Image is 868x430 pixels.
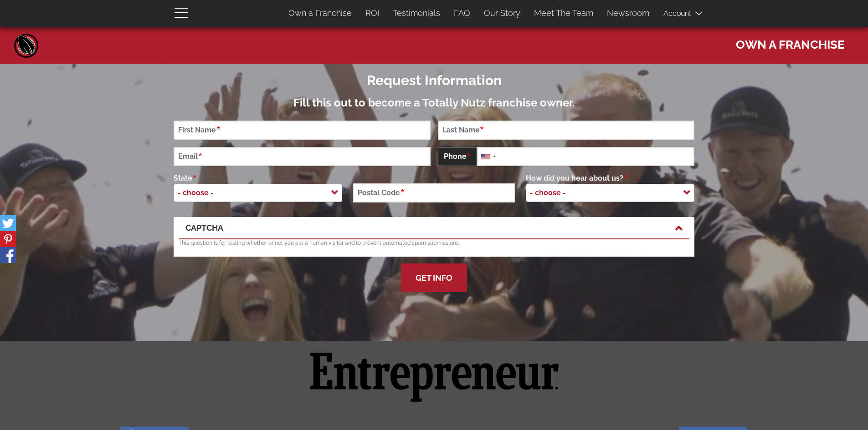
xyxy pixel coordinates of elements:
[438,147,477,166] span: Phone
[174,147,431,166] input: Email
[736,33,845,53] span: Own a Franchise
[478,147,498,166] div: United States: +1
[174,184,342,202] span: - choose -
[13,32,40,59] a: Home
[526,174,628,182] span: How did you hear about us?
[477,4,527,23] a: Our Story
[174,121,431,140] input: First Name
[526,184,694,202] span: - choose -
[174,184,223,202] span: - choose -
[174,97,694,109] h3: Fill this out to become a Totally Nutz franchise owner.
[174,73,694,88] h2: Request Information
[527,4,600,23] a: Meet The Team
[359,4,386,23] a: ROI
[386,4,447,23] a: Testimonials
[438,121,695,140] input: Last Name
[600,4,656,23] a: Newsroom
[174,174,197,182] span: State
[401,263,467,292] button: Get Info
[447,4,477,23] a: FAQ
[179,239,689,247] p: This question is for testing whether or not you are a human visitor and to prevent automated spam...
[303,328,565,427] img: Entrepreneur Magazine Logo
[526,184,575,202] span: - choose -
[353,183,514,202] input: Postal Code
[282,4,359,23] a: Own a Franchise
[185,222,683,234] a: CAPTCHA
